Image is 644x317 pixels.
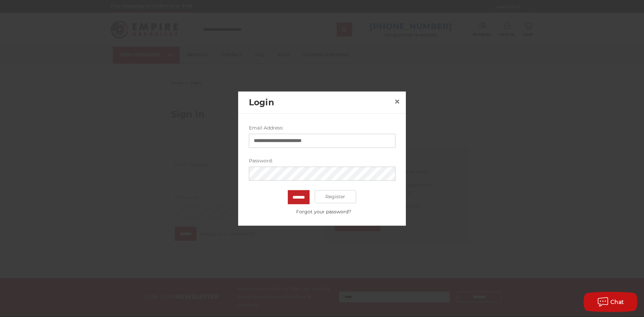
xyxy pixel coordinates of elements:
a: Forgot your password? [252,208,395,215]
a: Close [392,96,402,107]
label: Password: [249,157,395,164]
h2: Login [249,96,392,109]
span: Chat [610,299,624,305]
a: Register [315,190,357,203]
button: Chat [584,292,637,312]
label: Email Address: [249,124,395,131]
span: × [394,95,400,108]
